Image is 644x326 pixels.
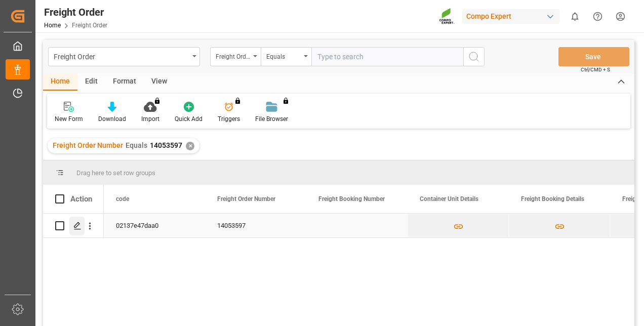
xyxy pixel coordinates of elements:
[521,195,584,202] span: Freight Booking Details
[44,22,61,29] a: Home
[150,141,182,149] span: 14053597
[210,47,261,66] button: open menu
[186,142,194,150] div: ✕
[70,194,92,203] div: Action
[48,47,200,66] button: open menu
[116,195,129,202] span: code
[311,47,463,66] input: Type to search
[44,5,107,20] div: Freight Order
[439,8,455,25] img: Screenshot%202023-09-29%20at%2010.02.21.png_1712312052.png
[76,169,155,177] span: Drag here to set row groups
[104,214,205,237] div: 02137e47daa0
[43,214,104,238] div: Press SPACE to select this row.
[43,73,77,91] div: Home
[126,141,147,149] span: Equals
[216,50,250,61] div: Freight Order Number
[175,114,203,124] div: Quick Add
[318,195,385,202] span: Freight Booking Number
[462,9,559,24] div: Compo Expert
[581,66,610,73] span: Ctrl/CMD + S
[55,114,83,124] div: New Form
[266,50,301,61] div: Equals
[98,114,126,124] div: Download
[205,214,306,237] div: 14053597
[462,7,563,26] button: Compo Expert
[563,5,586,28] button: show 0 new notifications
[261,47,311,66] button: open menu
[217,195,275,202] span: Freight Order Number
[420,195,478,202] span: Container Unit Details
[53,141,123,149] span: Freight Order Number
[586,5,609,28] button: Help Center
[77,73,105,91] div: Edit
[558,47,629,66] button: Save
[54,50,189,62] div: Freight Order
[105,73,144,91] div: Format
[144,73,175,91] div: View
[463,47,485,66] button: search button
